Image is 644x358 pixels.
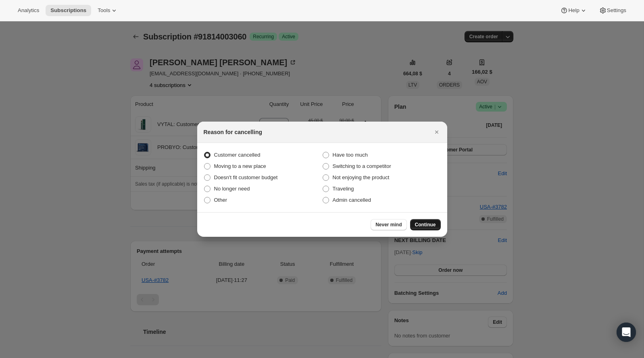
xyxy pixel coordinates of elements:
[371,219,406,230] button: Never mind
[333,174,390,180] span: Not enjoying the product
[18,7,39,14] span: Analytics
[555,5,592,16] button: Help
[617,323,636,342] div: Open Intercom Messenger
[214,197,227,203] span: Other
[333,197,371,203] span: Admin cancelled
[333,163,391,169] span: Switching to a competitor
[214,174,278,180] span: Doesn't fit customer budget
[568,7,579,14] span: Help
[98,7,110,14] span: Tools
[594,5,631,16] button: Settings
[375,221,402,228] span: Never mind
[333,152,368,158] span: Have too much
[214,186,250,192] span: No longer need
[607,7,626,14] span: Settings
[50,7,86,14] span: Subscriptions
[415,221,436,228] span: Continue
[93,5,123,16] button: Tools
[333,186,354,192] span: Traveling
[410,219,441,230] button: Continue
[214,163,266,169] span: Moving to a new place
[214,152,261,158] span: Customer cancelled
[46,5,91,16] button: Subscriptions
[13,5,44,16] button: Analytics
[431,126,442,138] button: Cerrar
[204,128,262,136] h2: Reason for cancelling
